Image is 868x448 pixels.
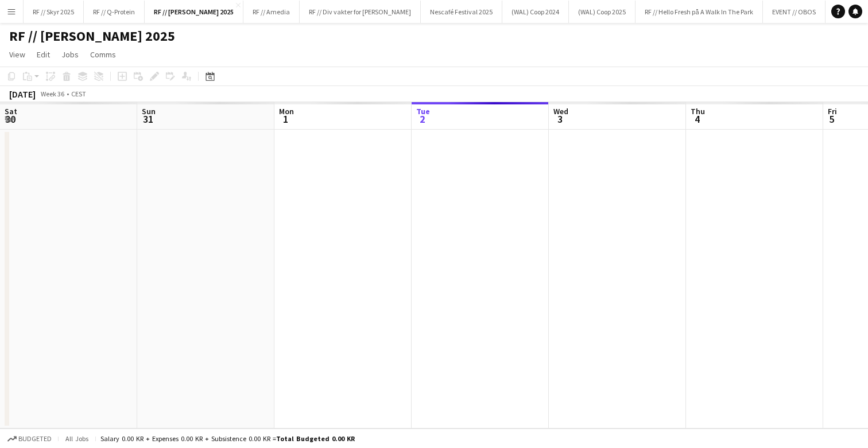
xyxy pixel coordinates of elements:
span: 31 [140,112,156,126]
button: (WAL) Coop 2024 [502,1,569,23]
span: View [9,49,25,60]
span: Budgeted [18,435,52,443]
span: Comms [90,49,116,60]
span: 2 [414,112,430,126]
button: (WAL) Coop 2025 [569,1,635,23]
span: Sat [5,106,17,116]
button: RF // Amedia [243,1,300,23]
span: Week 36 [38,89,67,98]
button: RF // Skyr 2025 [24,1,84,23]
div: [DATE] [9,88,36,100]
span: Sun [142,106,156,116]
span: Tue [416,106,430,116]
span: 30 [3,112,17,126]
div: CEST [71,89,86,98]
a: Jobs [57,47,83,62]
span: Edit [37,49,50,60]
button: RF // Q-Protein [84,1,145,23]
span: Fri [828,106,837,116]
span: Thu [691,106,705,116]
a: Comms [86,47,121,62]
button: Nescafé Festival 2025 [421,1,502,23]
span: 1 [277,112,294,126]
a: Edit [32,47,55,62]
span: 5 [826,112,837,126]
button: RF // Hello Fresh på A Walk In The Park [635,1,763,23]
button: RF // Div vakter for [PERSON_NAME] [300,1,421,23]
span: 4 [689,112,705,126]
button: RF // [PERSON_NAME] 2025 [145,1,243,23]
button: EVENT // OBOS [763,1,826,23]
span: All jobs [63,434,91,443]
span: Mon [279,106,294,116]
span: 3 [552,112,568,126]
a: View [5,47,30,62]
span: Jobs [61,49,79,60]
span: Wed [553,106,568,116]
div: Salary 0.00 KR + Expenses 0.00 KR + Subsistence 0.00 KR = [100,434,355,443]
button: Budgeted [6,433,53,445]
span: Total Budgeted 0.00 KR [276,434,355,443]
h1: RF // [PERSON_NAME] 2025 [9,28,175,45]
